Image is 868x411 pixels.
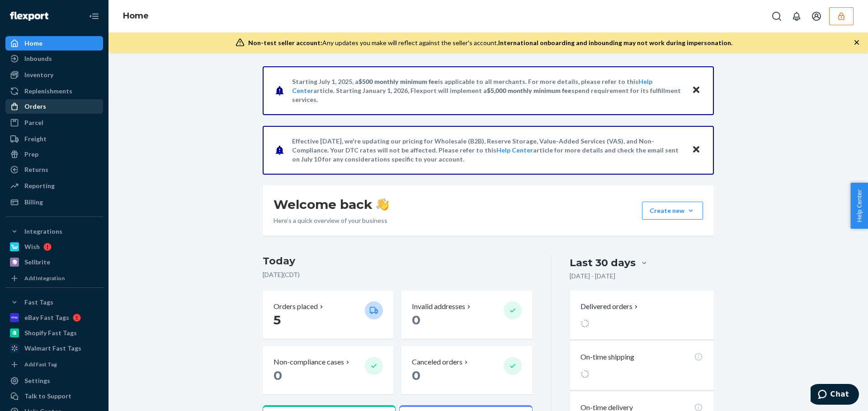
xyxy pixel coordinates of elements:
[376,198,389,211] img: hand-wave emoji
[24,298,53,307] div: Fast Tags
[24,70,53,79] div: Inventory
[690,84,702,97] button: Close
[5,68,103,82] a: Inventory
[24,227,62,236] div: Integrations
[788,7,806,25] button: Open notifications
[24,87,72,96] div: Replenishments
[5,389,103,403] button: Talk to Support
[24,328,77,337] div: Shopify Fast Tags
[274,301,318,312] p: Orders placed
[5,195,103,209] a: Billing
[24,102,46,111] div: Orders
[24,54,52,63] div: Inbounds
[412,368,420,383] span: 0
[24,344,81,353] div: Walmart Fast Tags
[5,162,103,177] a: Returns
[292,77,683,104] p: Starting July 1, 2025, a is applicable to all merchants. For more details, please refer to this a...
[116,3,156,29] ol: breadcrumbs
[487,87,571,94] span: $5,000 monthly minimum fee
[5,295,103,309] button: Fast Tags
[274,196,389,212] h1: Welcome back
[811,384,859,406] iframe: Opens a widget where you can chat to one of our agents
[5,99,103,114] a: Orders
[274,216,389,225] p: Here’s a quick overview of your business
[24,134,47,143] div: Freight
[768,7,786,25] button: Open Search Box
[263,291,394,339] button: Orders placed 5
[5,115,103,130] a: Parcel
[24,274,65,282] div: Add Integration
[24,376,50,385] div: Settings
[401,346,532,394] button: Canceled orders 0
[24,392,71,401] div: Talk to Support
[274,368,282,383] span: 0
[496,146,533,154] a: Help Center
[24,313,69,322] div: eBay Fast Tags
[807,7,826,25] button: Open account menu
[24,39,42,48] div: Home
[24,242,40,251] div: Wish
[580,352,634,362] p: On-time shipping
[24,360,57,368] div: Add Fast Tag
[292,137,683,164] p: Effective [DATE], we're updating our pricing for Wholesale (B2B), Reserve Storage, Value-Added Se...
[123,11,149,21] a: Home
[5,36,103,51] a: Home
[5,374,103,388] a: Settings
[690,143,702,157] button: Close
[85,7,103,25] button: Close Navigation
[5,326,103,340] a: Shopify Fast Tags
[263,254,533,268] h3: Today
[263,270,533,279] p: [DATE] ( CDT )
[5,132,103,146] a: Freight
[274,357,344,367] p: Non-compliance cases
[263,346,394,394] button: Non-compliance cases 0
[5,84,103,98] a: Replenishments
[5,179,103,193] a: Reporting
[5,273,103,284] a: Add Integration
[5,310,103,325] a: eBay Fast Tags
[5,51,103,66] a: Inbounds
[850,183,868,229] button: Help Center
[248,38,732,47] div: Any updates you make will reflect against the seller's account.
[274,312,281,328] span: 5
[359,78,438,85] span: $500 monthly minimum fee
[570,256,636,270] div: Last 30 days
[498,39,732,46] span: International onboarding and inbounding may not work during impersonation.
[24,198,43,207] div: Billing
[5,224,103,239] button: Integrations
[5,341,103,356] a: Walmart Fast Tags
[412,357,462,367] p: Canceled orders
[24,150,38,159] div: Prep
[412,301,465,312] p: Invalid addresses
[412,312,420,328] span: 0
[24,258,50,267] div: Sellbrite
[580,301,640,312] button: Delivered orders
[248,39,322,46] span: Non-test seller account:
[24,165,48,174] div: Returns
[5,240,103,254] a: Wish
[642,202,703,220] button: Create new
[5,359,103,370] a: Add Fast Tag
[5,255,103,269] a: Sellbrite
[24,181,55,190] div: Reporting
[24,118,43,127] div: Parcel
[5,147,103,162] a: Prep
[570,272,615,281] p: [DATE] - [DATE]
[10,12,48,21] img: Flexport logo
[401,291,532,339] button: Invalid addresses 0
